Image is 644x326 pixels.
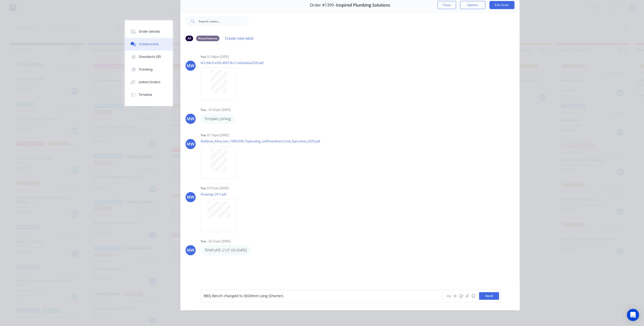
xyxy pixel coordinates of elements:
div: MW [187,116,194,122]
div: Checklists 0/0 [139,55,161,59]
div: You [201,133,206,137]
div: You [201,239,206,244]
button: @ [452,293,458,299]
div: - 02:22pm [DATE] [207,239,231,244]
button: Close [438,1,456,9]
p: Buildmat_Alma_Iver_1080x500_Taplanding_LeftDrainboard_Sink_Specsheet_2025.pdf [201,139,320,143]
button: Aa [446,293,452,299]
span: Inspired Plumbing Solutions [336,3,390,8]
div: MW [187,247,194,253]
button: Timeline [125,88,173,101]
button: Create new label [222,35,256,42]
button: ☺ [470,293,476,299]
div: Linked Orders [139,80,160,84]
button: Edit Order [489,1,514,9]
span: Order #1399 - [310,3,336,8]
button: Checklists 0/0 [125,51,173,63]
div: Timeline [139,92,152,97]
p: Template Jul/Aug [204,116,231,121]
div: All [185,36,193,41]
div: 07:31am [DATE] [207,186,229,191]
div: MW [187,141,194,147]
span: BBQ Bench changed to 3020mm Long (Shorter) [204,293,283,298]
div: - 01:07pm [DATE] [207,108,231,112]
div: Attachments [196,36,219,41]
div: Order details [139,29,160,34]
button: Options [460,1,485,9]
div: MW [187,194,194,200]
p: Drawings 29 1.pdf [201,192,242,196]
button: Collaborate [125,38,173,51]
div: You [201,108,206,112]
div: Open Intercom Messenger [627,309,639,321]
p: fe1c94c3-e292-4fd7-8cc1-e62ebb2e252f.pdf [201,61,263,65]
button: Send [479,292,499,300]
p: TEMPLATE 21ST OR [DATE] [204,248,247,253]
button: Tracking [125,63,173,76]
div: MW [187,63,194,69]
div: 01:16pm [DATE] [207,133,229,137]
button: Order details [125,25,173,38]
input: Search notes... [199,16,249,26]
div: 01:04pm [DATE] [207,55,229,59]
div: Tracking [139,67,153,72]
div: You [201,186,206,191]
div: You [201,55,206,59]
button: Linked Orders [125,76,173,88]
div: Collaborate [139,42,159,46]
